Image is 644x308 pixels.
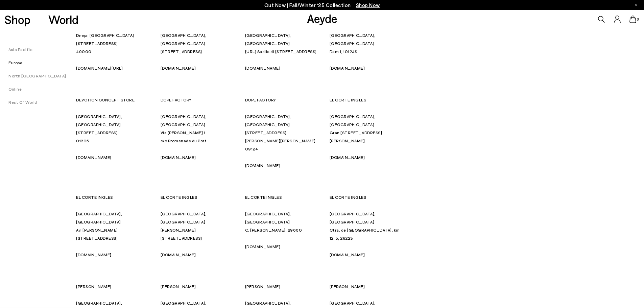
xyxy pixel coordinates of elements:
[245,210,321,234] p: [GEOGRAPHIC_DATA], [GEOGRAPHIC_DATA] C. [PERSON_NAME], 29660
[76,31,152,55] p: Dnepr, [GEOGRAPHIC_DATA] [STREET_ADDRESS] 49000
[330,155,365,160] a: [DOMAIN_NAME]
[76,66,123,70] a: [DOMAIN_NAME][URL]
[330,210,405,242] p: [GEOGRAPHIC_DATA], [GEOGRAPHIC_DATA] Ctra. de [GEOGRAPHIC_DATA], km 12, 5, 28223
[161,112,236,145] p: [GEOGRAPHIC_DATA], [GEOGRAPHIC_DATA] Via [PERSON_NAME] 1 c/o Promenade du Port
[330,193,405,201] p: EL CORTE INGLES
[4,14,30,25] a: Shop
[161,31,236,55] p: [GEOGRAPHIC_DATA], [GEOGRAPHIC_DATA] [STREET_ADDRESS]
[245,96,321,104] p: DOPE FACTORY
[76,112,152,145] p: [GEOGRAPHIC_DATA], [GEOGRAPHIC_DATA] [STREET_ADDRESS], 01305
[245,112,321,153] p: [GEOGRAPHIC_DATA], [GEOGRAPHIC_DATA] [STREET_ADDRESS][PERSON_NAME][PERSON_NAME] 09124
[161,210,236,242] p: [GEOGRAPHIC_DATA], [GEOGRAPHIC_DATA] [PERSON_NAME][STREET_ADDRESS]
[245,66,281,70] a: [DOMAIN_NAME]
[48,14,78,25] a: World
[356,2,380,8] span: Navigate to /collections/new-in
[330,112,405,145] p: [GEOGRAPHIC_DATA], [GEOGRAPHIC_DATA] Gran [STREET_ADDRESS][PERSON_NAME]
[161,96,236,104] p: DOPE FACTORY
[330,282,405,290] p: [PERSON_NAME]
[245,244,281,249] a: [DOMAIN_NAME]
[245,31,321,55] p: [GEOGRAPHIC_DATA], [GEOGRAPHIC_DATA] [URL] Sedile di [STREET_ADDRESS]
[330,252,365,257] a: [DOMAIN_NAME]
[161,155,196,160] a: [DOMAIN_NAME]
[161,252,196,257] a: [DOMAIN_NAME]
[245,282,321,290] p: [PERSON_NAME]
[76,155,112,160] a: [DOMAIN_NAME]
[76,96,152,104] p: DEVOTION CONCEPT STORE
[76,210,152,242] p: [GEOGRAPHIC_DATA], [GEOGRAPHIC_DATA] Av. [PERSON_NAME][STREET_ADDRESS]
[76,282,152,290] p: [PERSON_NAME]
[330,31,405,55] p: [GEOGRAPHIC_DATA], [GEOGRAPHIC_DATA] Dam 1, 1012JS
[161,66,196,70] a: [DOMAIN_NAME]
[245,163,281,168] a: [DOMAIN_NAME]
[307,11,337,25] a: Aeyde
[330,66,365,70] a: [DOMAIN_NAME]
[330,96,405,104] p: EL CORTE INGLES
[245,193,321,201] p: EL CORTE INGLES
[161,282,236,290] p: [PERSON_NAME]
[629,16,636,23] a: 0
[161,193,236,201] p: EL CORTE INGLES
[76,252,112,257] a: [DOMAIN_NAME]
[76,193,152,201] p: EL CORTE INGLES
[264,1,380,9] p: Out Now | Fall/Winter ‘25 Collection
[636,18,640,21] span: 0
